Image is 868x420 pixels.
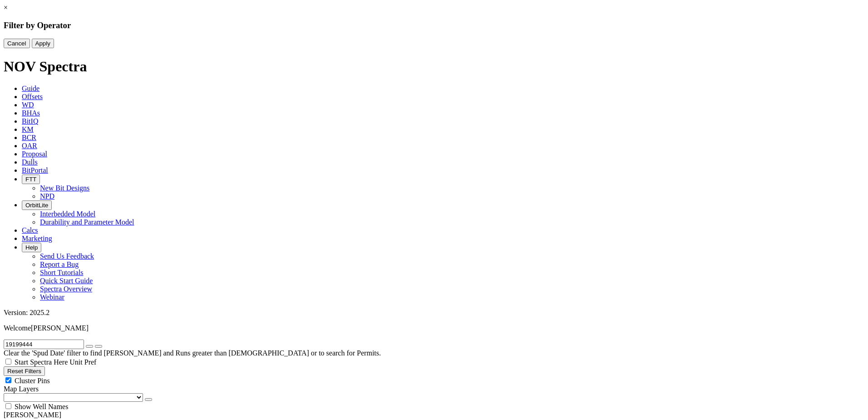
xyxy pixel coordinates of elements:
a: Durability and Parameter Model [40,218,134,226]
h3: Filter by Operator [4,20,864,30]
span: Marketing [22,235,52,242]
span: Calcs [22,226,38,234]
span: BitIQ [22,117,38,125]
span: FTT [25,176,36,183]
a: NPD [40,192,54,200]
span: BHAs [22,109,40,117]
span: Help [25,244,38,251]
span: BitPortal [22,166,48,174]
a: × [4,4,8,11]
a: Spectra Overview [40,285,92,293]
a: New Bit Designs [40,184,89,192]
button: Reset Filters [4,366,45,376]
span: Unit Pref [69,358,96,366]
div: [PERSON_NAME] [4,411,864,419]
span: WD [22,101,34,109]
h1: NOV Spectra [4,58,864,75]
span: Guide [22,85,39,92]
input: Search [4,340,84,349]
span: BCR [22,134,36,141]
span: Start Spectra Here [15,358,68,366]
a: Send Us Feedback [40,252,94,260]
span: Offsets [22,93,43,100]
span: Show Well Names [15,403,68,410]
a: Quick Start Guide [40,277,93,285]
div: Version: 2025.2 [4,309,864,317]
button: Apply [32,39,54,48]
a: Short Tutorials [40,269,84,276]
span: KM [22,125,34,133]
span: Cluster Pins [15,377,50,385]
span: Clear the 'Spud Date' filter to find [PERSON_NAME] and Runs greater than [DEMOGRAPHIC_DATA] or to... [4,349,381,357]
span: [PERSON_NAME] [31,324,89,332]
span: Dulls [22,158,38,166]
span: OAR [22,142,37,150]
p: Welcome [4,324,864,332]
button: Cancel [4,39,30,48]
span: Map Layers [4,385,39,393]
a: Interbedded Model [40,210,95,218]
span: OrbitLite [25,202,48,209]
a: Report a Bug [40,260,79,268]
a: Webinar [40,293,64,301]
span: Proposal [22,150,47,158]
